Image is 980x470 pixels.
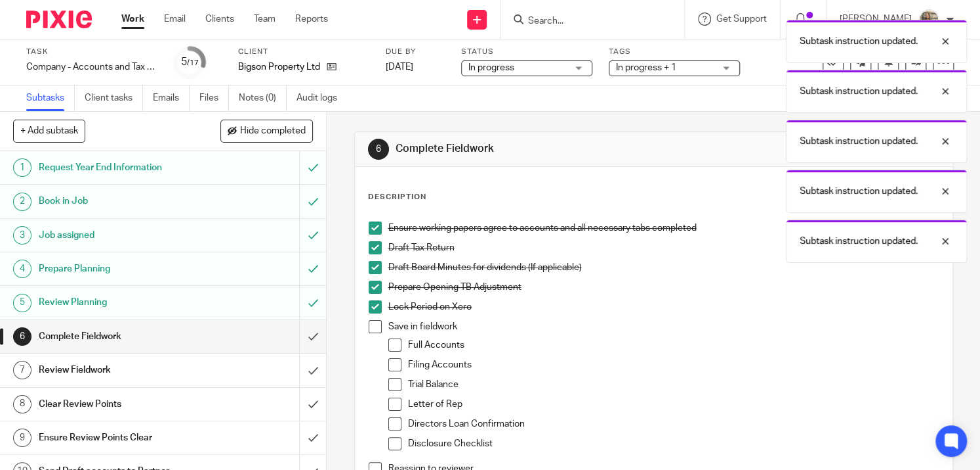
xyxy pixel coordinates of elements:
[295,12,328,26] a: Reports
[388,241,939,254] p: Draft Tax Return
[396,142,682,156] h1: Complete Fieldwork
[205,12,234,26] a: Clients
[408,417,939,431] p: Directors Loan Confirmation
[408,339,939,352] p: Full Accounts
[39,428,204,448] h1: Ensure Review Points Clear
[800,35,918,48] p: Subtask instruction updated.
[39,259,204,279] h1: Prepare Planning
[239,85,287,111] a: Notes (0)
[39,360,204,380] h1: Review Fieldwork
[240,126,306,137] span: Hide completed
[187,59,199,66] small: /17
[800,235,918,248] p: Subtask instruction updated.
[13,327,31,346] div: 6
[164,12,186,26] a: Email
[121,12,144,26] a: Work
[39,394,204,414] h1: Clear Review Points
[220,120,313,142] button: Hide completed
[388,281,939,294] p: Prepare Opening TB Adjustment
[39,158,204,177] h1: Request Year End Information
[39,327,204,346] h1: Complete Fieldwork
[238,47,369,57] label: Client
[388,261,939,274] p: Draft Board Minutes for dividends (If applicable)
[13,193,31,211] div: 2
[800,85,918,98] p: Subtask instruction updated.
[800,135,918,148] p: Subtask instruction updated.
[13,294,31,312] div: 5
[39,293,204,312] h1: Review Planning
[918,9,939,30] img: pic.png
[386,47,445,57] label: Due by
[388,320,939,333] p: Save in fieldwork
[408,437,939,450] p: Disclosure Checklist
[39,191,204,211] h1: Book in Job
[238,60,320,74] p: Bigson Property Ltd
[368,192,426,202] p: Description
[13,226,31,245] div: 3
[181,55,199,70] div: 5
[26,47,157,57] label: Task
[39,225,204,245] h1: Job assigned
[408,358,939,371] p: Filing Accounts
[85,85,143,111] a: Client tasks
[254,12,276,26] a: Team
[468,63,514,72] span: In progress
[388,300,939,314] p: Lock Period on Xero
[26,85,75,111] a: Subtasks
[13,158,31,177] div: 1
[368,139,389,160] div: 6
[26,11,92,28] img: Pixie
[800,185,918,198] p: Subtask instruction updated.
[13,429,31,447] div: 9
[153,85,190,111] a: Emails
[461,47,592,57] label: Status
[26,60,157,74] div: Company - Accounts and Tax Preparation
[13,120,85,142] button: + Add subtask
[388,222,939,235] p: Ensure working papers agree to accounts and all necessary tabs completed
[296,85,347,111] a: Audit logs
[386,62,413,72] span: [DATE]
[13,260,31,278] div: 4
[408,378,939,391] p: Trial Balance
[199,85,229,111] a: Files
[13,361,31,379] div: 7
[13,395,31,413] div: 8
[408,398,939,411] p: Letter of Rep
